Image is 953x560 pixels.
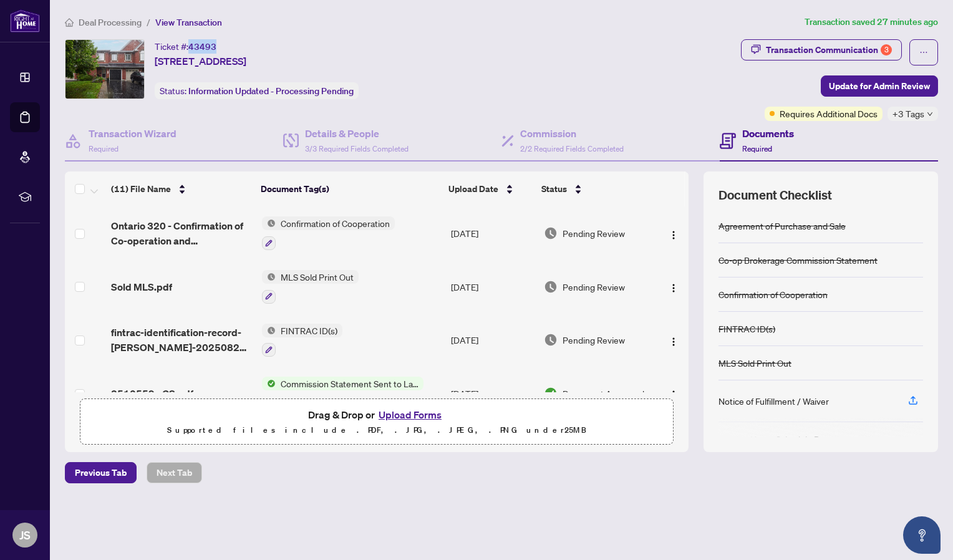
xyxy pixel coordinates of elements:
span: Status [541,182,567,196]
button: Upload Forms [375,407,445,423]
span: Required [742,144,772,153]
td: [DATE] [446,260,539,314]
button: Transaction Communication3 [741,39,902,60]
div: Notice of Fulfillment / Waiver [718,394,829,408]
li: / [147,15,150,29]
button: Previous Tab [65,462,137,483]
button: Logo [664,277,684,297]
article: Transaction saved 27 minutes ago [805,15,938,29]
span: Document Checklist [718,186,832,204]
div: Co-op Brokerage Commission Statement [718,253,878,267]
img: IMG-X12270522_1.jpg [65,40,144,99]
span: Drag & Drop or [308,407,445,423]
div: Status: [155,82,359,99]
span: Upload Date [448,182,498,196]
img: Document Status [544,387,558,400]
span: down [927,111,933,117]
img: Logo [669,283,679,293]
span: FINTRAC ID(s) [276,324,342,337]
button: Status IconConfirmation of Cooperation [262,216,395,250]
button: Next Tab [147,462,202,483]
span: Ontario 320 - Confirmation of Co-operation and Representation - Signed 5 version 4.pdf [111,218,252,248]
h4: Documents [742,126,794,141]
span: ellipsis [919,48,928,57]
td: [DATE] [446,367,539,420]
span: Pending Review [563,333,625,347]
span: Update for Admin Review [829,76,930,96]
th: (11) File Name [106,171,256,206]
span: (11) File Name [111,182,171,196]
img: Status Icon [262,270,276,284]
span: 2510559 - CS.pdf [111,386,193,401]
button: Logo [664,330,684,350]
th: Upload Date [443,171,536,206]
th: Status [536,171,652,206]
img: logo [10,9,40,32]
p: Supported files include .PDF, .JPG, .JPEG, .PNG under 25 MB [88,423,665,438]
span: [STREET_ADDRESS] [155,54,246,69]
button: Status IconFINTRAC ID(s) [262,324,342,357]
span: Requires Additional Docs [780,107,878,120]
td: [DATE] [446,314,539,367]
img: Document Status [544,226,558,240]
div: MLS Sold Print Out [718,356,791,370]
div: Transaction Communication [766,40,892,60]
span: Drag & Drop orUpload FormsSupported files include .PDF, .JPG, .JPEG, .PNG under25MB [80,399,673,445]
img: Logo [669,337,679,347]
span: MLS Sold Print Out [276,270,359,284]
img: Logo [669,390,679,400]
img: Document Status [544,280,558,294]
button: Update for Admin Review [821,75,938,97]
div: Ticket #: [155,39,216,54]
div: 3 [881,44,892,56]
span: Commission Statement Sent to Lawyer [276,377,423,390]
span: Document Approved [563,387,644,400]
span: Deal Processing [79,17,142,28]
img: Status Icon [262,377,276,390]
span: Previous Tab [75,463,127,483]
span: Pending Review [563,280,625,294]
img: Logo [669,230,679,240]
button: Status IconMLS Sold Print Out [262,270,359,304]
h4: Commission [520,126,624,141]
div: FINTRAC ID(s) [718,322,775,336]
span: 43493 [188,41,216,52]
span: View Transaction [155,17,222,28]
span: 2/2 Required Fields Completed [520,144,624,153]
td: [DATE] [446,206,539,260]
span: 3/3 Required Fields Completed [305,144,409,153]
button: Logo [664,223,684,243]
img: Status Icon [262,324,276,337]
span: home [65,18,74,27]
span: JS [19,526,31,544]
button: Logo [664,384,684,403]
h4: Details & People [305,126,409,141]
span: Information Updated - Processing Pending [188,85,354,97]
span: +3 Tags [893,107,924,121]
div: Agreement of Purchase and Sale [718,219,846,233]
span: fintrac-identification-record-[PERSON_NAME]-20250820-094558.pdf [111,325,252,355]
button: Open asap [903,516,941,554]
span: Required [89,144,119,153]
span: Pending Review [563,226,625,240]
h4: Transaction Wizard [89,126,177,141]
button: Status IconCommission Statement Sent to Lawyer [262,377,423,410]
div: Confirmation of Cooperation [718,287,828,301]
img: Document Status [544,333,558,347]
th: Document Tag(s) [256,171,443,206]
span: Confirmation of Cooperation [276,216,395,230]
img: Status Icon [262,216,276,230]
span: Sold MLS.pdf [111,279,172,294]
